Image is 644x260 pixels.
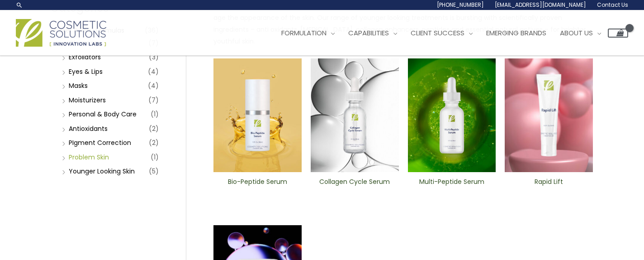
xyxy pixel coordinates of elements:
[512,178,585,198] a: Rapid Lift
[415,178,488,195] h2: Multi-Peptide Serum
[348,28,389,38] span: Capabilities
[415,178,488,198] a: Multi-Peptide Serum
[408,58,496,173] img: Multi-Peptide ​Serum
[149,122,159,135] span: (2)
[151,151,159,164] span: (1)
[486,28,546,38] span: Emerging Brands
[560,28,593,38] span: About Us
[505,58,593,173] img: Rapid Lift
[275,19,341,47] a: Formulation
[151,108,159,120] span: (1)
[221,178,294,195] h2: Bio-Peptide ​Serum
[69,67,103,76] a: Eyes & Lips
[69,124,108,133] a: Antioxidants
[69,110,137,119] a: Personal & Body Care
[148,65,159,78] span: (4)
[479,19,553,47] a: Emerging Brands
[149,51,159,63] span: (3)
[281,28,327,38] span: Formulation
[16,1,23,9] a: Search icon link
[148,94,159,106] span: (7)
[16,19,106,47] img: Cosmetic Solutions Logo
[597,1,628,9] span: Contact Us
[69,153,109,162] a: Problem Skin
[69,138,131,147] a: PIgment Correction
[553,19,608,47] a: About Us
[318,178,391,195] h2: Collagen Cycle Serum
[69,53,101,62] a: Exfoliators
[213,58,302,173] img: Bio-Peptide ​Serum
[221,178,294,198] a: Bio-Peptide ​Serum
[268,19,628,47] nav: Site Navigation
[69,81,88,90] a: Masks
[311,58,399,173] img: Collagen Cycle Serum
[149,136,159,149] span: (2)
[411,28,464,38] span: Client Success
[404,19,479,47] a: Client Success
[495,1,586,9] span: [EMAIL_ADDRESS][DOMAIN_NAME]
[148,79,159,92] span: (4)
[608,29,628,38] a: View Shopping Cart, empty
[318,178,391,198] a: Collagen Cycle Serum
[512,178,585,195] h2: Rapid Lift
[149,165,159,178] span: (5)
[69,167,135,176] a: Younger Looking Skin
[341,19,404,47] a: Capabilities
[69,96,106,105] a: Moisturizers
[437,1,484,9] span: [PHONE_NUMBER]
